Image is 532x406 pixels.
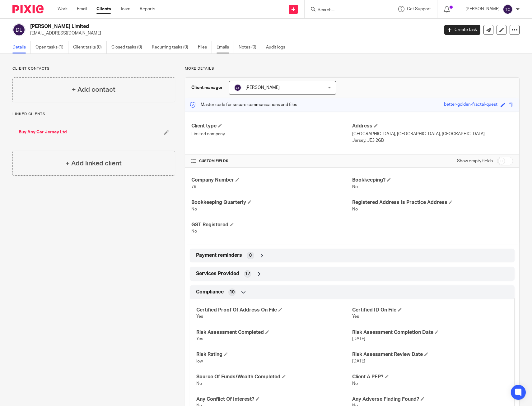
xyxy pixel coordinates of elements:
[352,185,358,189] span: No
[196,252,242,259] span: Payment reminders
[245,85,280,90] span: [PERSON_NAME]
[407,7,431,11] span: Get Support
[444,25,480,35] a: Create task
[245,271,250,277] span: 17
[196,351,352,358] h4: Risk Rating
[191,123,352,129] h4: Client type
[352,177,513,183] h4: Bookkeeping?
[191,185,196,189] span: 79
[191,131,352,137] p: Limited company
[196,314,203,319] span: Yes
[120,6,130,12] a: Team
[352,199,513,206] h4: Registered Address Is Practice Address
[73,41,107,53] a: Client tasks (0)
[19,129,67,135] a: Buy Any Car Jersey Ltd
[191,159,352,164] h4: CUSTOM FIELDS
[196,270,239,277] span: Services Provided
[58,6,68,12] a: Work
[352,131,513,137] p: [GEOGRAPHIC_DATA], [GEOGRAPHIC_DATA], [GEOGRAPHIC_DATA]
[12,23,26,36] img: svg%3E
[196,329,352,336] h4: Risk Assessment Completed
[444,101,497,108] div: better-golden-fractal-quest
[457,158,493,164] label: Show empty fields
[30,23,354,30] h2: [PERSON_NAME] Limited
[239,41,261,53] a: Notes (0)
[140,6,155,12] a: Reports
[191,229,197,233] span: No
[352,396,508,403] h4: Any Adverse Finding Found?
[352,381,358,386] span: No
[217,41,234,53] a: Emails
[35,41,68,53] a: Open tasks (1)
[352,207,358,211] span: No
[12,41,31,53] a: Details
[352,314,359,319] span: Yes
[230,289,235,295] span: 10
[196,396,352,403] h4: Any Conflict Of Interest?
[465,6,500,12] p: [PERSON_NAME]
[191,199,352,206] h4: Bookkeeping Quarterly
[352,374,508,380] h4: Client A PEP?
[317,7,373,13] input: Search
[196,381,202,386] span: No
[196,359,203,363] span: low
[66,159,122,168] h4: + Add linked client
[191,207,197,211] span: No
[12,5,44,13] img: Pixie
[352,359,365,363] span: [DATE]
[249,252,252,259] span: 0
[111,41,147,53] a: Closed tasks (0)
[352,307,508,313] h4: Certified ID On File
[266,41,290,53] a: Audit logs
[191,177,352,183] h4: Company Number
[234,84,241,91] img: svg%3E
[352,351,508,358] h4: Risk Assessment Review Date
[185,66,520,71] p: More details
[191,222,352,228] h4: GST Registered
[352,337,365,341] span: [DATE]
[503,4,513,14] img: svg%3E
[12,112,175,117] p: Linked clients
[352,137,513,144] p: Jersey, JE3 2GB
[191,85,223,91] h3: Client manager
[352,329,508,336] h4: Risk Assessment Completion Date
[196,337,203,341] span: Yes
[196,307,352,313] h4: Certified Proof Of Address On File
[196,289,224,295] span: Compliance
[96,6,111,12] a: Clients
[190,102,297,108] p: Master code for secure communications and files
[352,123,513,129] h4: Address
[152,41,193,53] a: Recurring tasks (0)
[196,374,352,380] h4: Source Of Funds/Wealth Completed
[198,41,212,53] a: Files
[77,6,87,12] a: Email
[12,66,175,71] p: Client contacts
[30,30,435,36] p: [EMAIL_ADDRESS][DOMAIN_NAME]
[72,85,115,95] h4: + Add contact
